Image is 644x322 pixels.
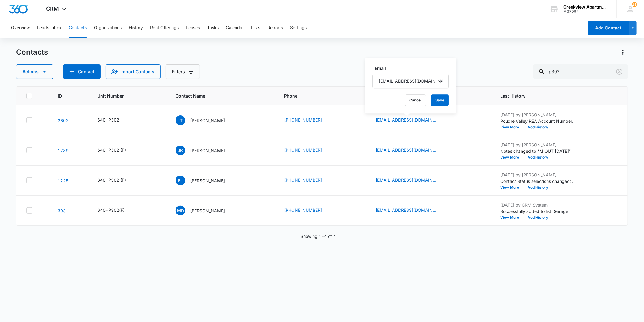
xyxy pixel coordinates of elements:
button: Add Contact [63,64,101,79]
button: View More [501,125,524,129]
button: Organizations [94,18,122,38]
button: Rent Offerings [150,18,179,38]
div: 640-P302(F) [97,207,125,213]
a: Navigate to contact details page for Janelle Kennedy [58,148,69,153]
div: Email - ivanchups631@gmail.com - Select to Edit Field [376,117,447,124]
div: account name [563,5,608,9]
span: Phone [284,93,353,99]
p: [PERSON_NAME] [190,117,225,124]
button: Add History [524,125,553,129]
button: Reports [267,18,283,38]
a: [PHONE_NUMBER] [284,207,322,213]
div: 640-P302 (F) [97,177,126,183]
button: View More [501,216,524,219]
a: [EMAIL_ADDRESS][DOMAIN_NAME] [376,117,436,123]
p: [PERSON_NAME] [190,177,225,184]
p: Successfully added to list 'Garage'. [501,208,576,214]
div: Contact Name - Janelle Kennedy - Select to Edit Field [176,146,236,155]
a: [PHONE_NUMBER] [284,177,322,183]
button: Actions [618,47,628,57]
button: Save [431,94,449,106]
p: [DATE] by [PERSON_NAME] [501,172,576,178]
div: Unit Number - 640-P302 (F) - Select to Edit Field [97,177,137,184]
div: 640-P302 [97,117,119,123]
button: Import Contacts [106,64,161,79]
span: JK [176,146,185,155]
div: Email - mattsdavis9@gmail.com - Select to Edit Field [376,207,447,214]
div: Contact Name - Matthew Davis - Select to Edit Field [176,206,236,215]
p: [PERSON_NAME] [190,207,225,214]
label: Email [375,65,451,71]
div: Unit Number - 640-P302(F) - Select to Edit Field [97,207,136,214]
button: Actions [16,64,53,79]
button: Leads Inbox [37,18,62,38]
span: Contact Name [176,93,261,99]
div: notifications count [632,2,637,7]
a: Navigate to contact details page for Edgar Lopez [58,178,69,183]
a: [PHONE_NUMBER] [284,147,322,153]
div: Email - jaymmkennedy@gmail.com - Select to Edit Field [376,147,447,154]
button: Filters [166,64,200,79]
p: [DATE] by [PERSON_NAME] [501,142,576,148]
span: IT [176,115,185,125]
span: EL [176,176,185,185]
p: Showing 1-4 of 4 [300,233,336,239]
span: MD [176,206,185,215]
a: Navigate to contact details page for Ivan Terrazas [58,118,69,123]
button: Add Contact [588,21,629,35]
button: Calendar [226,18,244,38]
input: Email [372,74,449,88]
a: [PHONE_NUMBER] [284,117,322,123]
a: [EMAIL_ADDRESS][DOMAIN_NAME] [376,147,436,153]
button: Add History [524,216,553,219]
p: [PERSON_NAME] [190,147,225,154]
span: 158 [632,2,637,7]
button: History [129,18,143,38]
span: ID [58,93,74,99]
div: Email - chedboyswag@gmail.com - Select to Edit Field [376,177,447,184]
p: Poudre Valley REA Account Number changed to 63048019. [501,118,576,124]
button: Contacts [69,18,87,38]
p: [DATE] by CRM System [501,202,576,208]
button: Cancel [405,94,426,106]
button: Lists [251,18,260,38]
span: Last History [501,93,609,99]
button: Leases [186,18,200,38]
div: Contact Name - Ivan Terrazas - Select to Edit Field [176,115,236,125]
button: Tasks [207,18,219,38]
button: Add History [524,186,553,189]
div: Unit Number - 640-P302 (F) - Select to Edit Field [97,147,137,154]
p: Notes changed to "M.OUT [DATE]" [501,148,576,154]
div: Unit Number - 640-P302 - Select to Edit Field [97,117,130,124]
p: [DATE] by [PERSON_NAME] [501,111,576,118]
button: View More [501,156,524,159]
div: Phone - 7206299440 - Select to Edit Field [284,177,333,184]
div: Contact Name - Edgar Lopez - Select to Edit Field [176,176,236,185]
div: account id [563,9,608,14]
div: Phone - 7206187847 - Select to Edit Field [284,147,333,154]
a: Navigate to contact details page for Matthew Davis [58,208,66,213]
a: [EMAIL_ADDRESS][DOMAIN_NAME] [376,207,436,213]
div: 640-P302 (F) [97,147,126,153]
div: Phone - 970-888-1452 - Select to Edit Field [284,207,333,214]
button: View More [501,186,524,189]
button: Add History [524,156,553,159]
a: [EMAIL_ADDRESS][DOMAIN_NAME] [376,177,436,183]
button: Settings [290,18,307,38]
div: Phone - 9708152165 - Select to Edit Field [284,117,333,124]
p: Contact Status selections changed; Current Resident was removed and Former Resident was added. [501,178,576,184]
input: Search Contacts [533,64,628,79]
span: Unit Number [97,93,161,99]
h1: Contacts [16,48,48,57]
button: Overview [11,18,30,38]
span: CRM [46,5,59,12]
button: Clear [615,67,624,77]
